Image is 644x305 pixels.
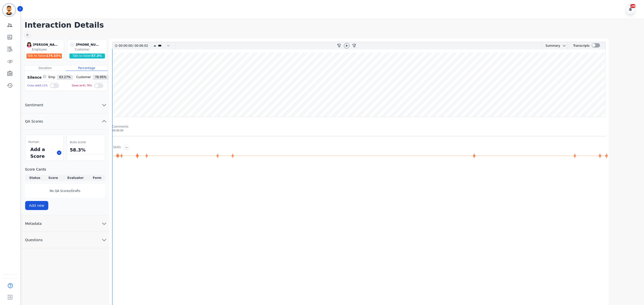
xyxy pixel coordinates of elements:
[93,75,108,80] span: 78.95 %
[573,42,589,49] div: Transcripts
[24,65,66,71] div: Duration
[91,54,102,58] span: 57.3 %
[27,82,48,89] div: Cross talk 0.11 %
[21,103,47,108] span: Sentiment
[72,82,92,89] div: Dead air 41.78 %
[69,145,103,154] div: 58.3%
[25,167,105,172] h3: Score Cards
[28,140,39,144] span: Human
[542,42,560,49] div: Summary
[25,201,49,210] button: Add new
[101,118,107,124] svg: chevron up
[119,42,133,49] div: 00:00:00
[113,145,121,150] div: Skills
[75,47,106,52] div: Customer
[134,42,147,49] div: 00:06:02
[46,54,61,58] span: 174.53 %
[21,216,109,232] button: Metadata chevron down
[62,175,89,181] th: Evaluator
[21,237,47,242] span: Questions
[562,44,566,48] svg: chevron down
[112,129,606,132] div: 00:00:00
[101,237,107,243] svg: chevron down
[57,75,73,80] span: 63.27 %
[112,125,606,129] div: Comments
[26,54,62,59] div: Talk to listen
[69,42,75,47] span: -
[26,75,46,80] div: Silence
[45,175,62,181] th: Score
[25,175,45,181] th: Status
[76,42,101,47] div: [PHONE_NUMBER]
[101,102,107,108] svg: chevron down
[3,4,15,16] img: Bordered avatar
[33,42,58,47] div: [PERSON_NAME]
[21,119,47,124] span: QA Scores
[69,54,105,59] div: Talk to listen
[29,145,55,161] div: Add a Score
[32,47,63,52] div: Employee
[47,75,57,80] span: Emp
[101,221,107,227] svg: chevron down
[630,4,636,8] div: +99
[21,232,109,248] button: Questions chevron down
[74,75,93,80] span: Customer
[21,221,46,226] span: Metadata
[69,139,103,145] div: Auto score
[21,97,109,113] button: Sentiment chevron down
[25,21,644,30] h1: Interaction Details
[560,44,566,48] button: chevron down
[89,175,105,181] th: Form
[119,42,149,49] div: /
[66,65,107,71] div: Percentage
[25,184,105,198] div: No QA Scores/Drafts
[21,113,109,130] button: QA Scores chevron up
